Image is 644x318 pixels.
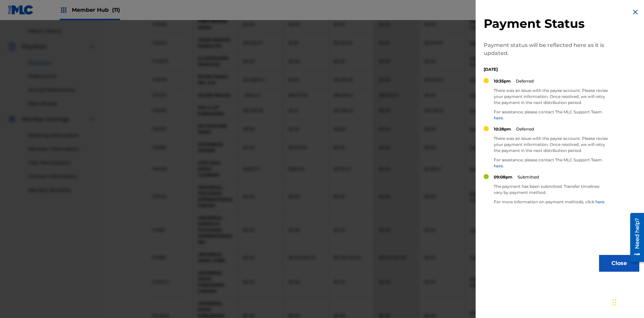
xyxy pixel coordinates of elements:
p: For assistance, please contact The MLC Support Team [494,157,608,169]
p: 09:08pm [494,174,513,180]
img: MLC Logo [8,5,34,15]
p: For more information on payment methods, click [494,199,608,205]
p: 10:28pm [494,126,511,132]
span: (11) [112,7,120,13]
p: There was an issue with the payee account. Please revise your payment information. Once resolved,... [494,136,608,154]
p: There was an issue with the payee account. Please revise your payment information. Once resolved,... [494,88,608,106]
img: Top Rightsholders [60,6,68,14]
button: Close [599,255,639,272]
p: 10:35pm [494,78,511,84]
p: Payment status will be reflected here as it is updated. [484,41,608,57]
p: The payment has been submitted. Transfer timelines vary by payment method. [494,183,608,196]
a: here. [494,115,504,120]
div: Drag [612,293,616,313]
iframe: Resource Center [625,210,644,265]
p: For assistance, please contact The MLC Support Team [494,109,608,121]
p: Submitted [518,174,539,180]
iframe: Chat Widget [610,286,644,318]
span: Member Hub [72,6,120,14]
h2: Payment Status [484,16,608,31]
a: here. [494,163,504,168]
p: [DATE] [484,66,608,72]
a: here [595,199,604,204]
p: Deferred [516,78,534,84]
p: Deferred [516,126,534,132]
